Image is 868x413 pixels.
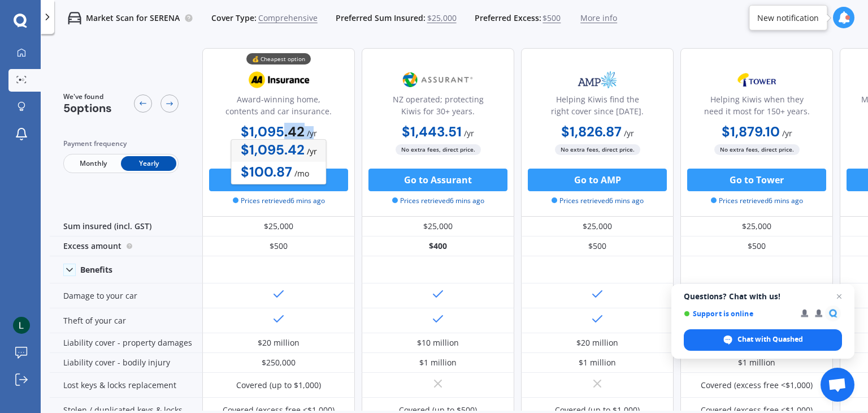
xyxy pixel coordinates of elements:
span: Prices retrieved 6 mins ago [711,196,803,206]
div: $500 [521,236,674,256]
div: Award-winning home, contents and car insurance. [212,93,345,122]
div: $20 million [258,337,300,349]
p: Market Scan for SERENA [86,12,180,24]
span: More info [580,12,617,24]
div: New notification [757,12,819,23]
div: $1 million [419,357,457,368]
div: Lost keys & locks replacement [50,373,202,398]
div: Payment frequency [63,138,179,149]
div: $400 [362,236,514,256]
div: $10 million [417,337,459,349]
div: Helping Kiwis find the right cover since [DATE]. [531,93,664,122]
button: Go to Tower [687,169,826,191]
div: $1 million [738,357,775,368]
span: Close chat [832,290,846,303]
span: Prices retrieved 6 mins ago [233,196,325,206]
img: car.f15378c7a67c060ca3f3.svg [68,11,81,25]
div: $250,000 [262,357,296,368]
span: Yearly [121,156,176,171]
span: 5 options [63,101,112,115]
span: No extra fees, direct price. [555,144,640,155]
div: Damage to your car [50,283,202,308]
b: $100.87 [241,163,292,180]
div: Helping Kiwis when they need it most for 150+ years. [690,93,823,122]
div: $500 [202,236,355,256]
span: Questions? Chat with us! [684,292,842,301]
span: Preferred Sum Insured: [336,12,426,24]
span: $500 [542,12,561,24]
div: $25,000 [362,217,514,236]
img: AMP.webp [560,66,635,94]
span: Prices retrieved 6 mins ago [552,196,644,206]
span: No extra fees, direct price. [396,144,481,155]
div: $500 [680,236,833,256]
b: $1,443.51 [402,123,462,140]
div: Open chat [821,368,854,402]
div: Covered (up to $1,000) [236,380,321,391]
img: AA.webp [241,66,316,94]
div: $25,000 [202,217,355,236]
b: $1,879.10 [722,123,780,140]
button: Go to AA [209,169,348,191]
div: $25,000 [521,217,674,236]
b: $1,826.87 [561,123,622,140]
span: Prices retrieved 6 mins ago [392,196,484,206]
span: / yr [307,128,317,139]
div: 💰 Cheapest option [246,53,311,64]
div: $25,000 [680,217,833,236]
span: We've found [63,92,112,102]
div: Liability cover - bodily injury [50,353,202,373]
div: NZ operated; protecting Kiwis for 30+ years. [371,93,505,122]
div: Covered (excess free <$1,000) [701,380,813,391]
button: Go to Assurant [368,169,507,191]
div: Theft of your car [50,308,202,333]
img: Tower.webp [719,66,794,94]
span: / yr [782,128,792,139]
b: $1,095.42 [241,123,305,140]
span: No extra fees, direct price. [714,144,800,155]
span: Preferred Excess: [475,12,541,24]
span: / yr [624,128,634,139]
span: / mo [294,168,309,179]
span: Support is online [684,309,793,318]
div: Benefits [80,265,112,275]
img: ACg8ocJ2x2QDbUUxvg8xgBbOOrIU7XjlGfq0Ia4QGqQLpJis0asjcA=s96-c [13,317,30,334]
span: Monthly [66,156,121,171]
span: Chat with Quashed [737,334,803,345]
span: $25,000 [427,12,457,24]
div: Liability cover - property damages [50,333,202,353]
b: $1,095.42 [241,141,305,158]
img: Assurant.png [401,66,475,94]
div: Chat with Quashed [684,329,842,351]
div: Sum insured (incl. GST) [50,217,202,236]
button: Go to AMP [528,169,667,191]
span: Cover Type: [211,12,257,24]
span: Comprehensive [258,12,318,24]
div: Excess amount [50,236,202,256]
span: / yr [464,128,474,139]
div: $1 million [579,357,616,368]
span: / yr [307,146,317,157]
div: $20 million [576,337,618,349]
